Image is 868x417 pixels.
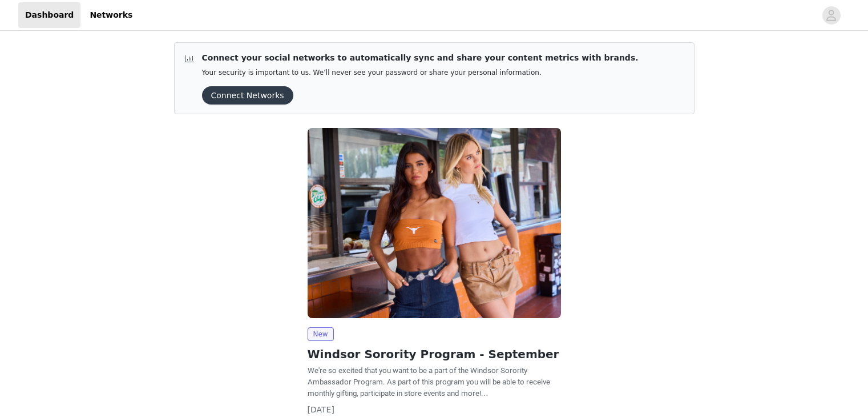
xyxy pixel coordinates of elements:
[308,366,550,398] span: We're so excited that you want to be a part of the Windsor Sorority Ambassador Program. As part o...
[202,52,639,64] p: Connect your social networks to automatically sync and share your content metrics with brands.
[202,86,293,105] button: Connect Networks
[202,69,639,77] p: Your security is important to us. We’ll never see your password or share your personal information.
[308,327,334,341] span: New
[826,6,837,25] div: avatar
[83,2,139,28] a: Networks
[308,405,334,414] span: [DATE]
[308,346,561,363] h2: Windsor Sorority Program - September
[308,128,561,318] img: Windsor
[18,2,80,28] a: Dashboard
